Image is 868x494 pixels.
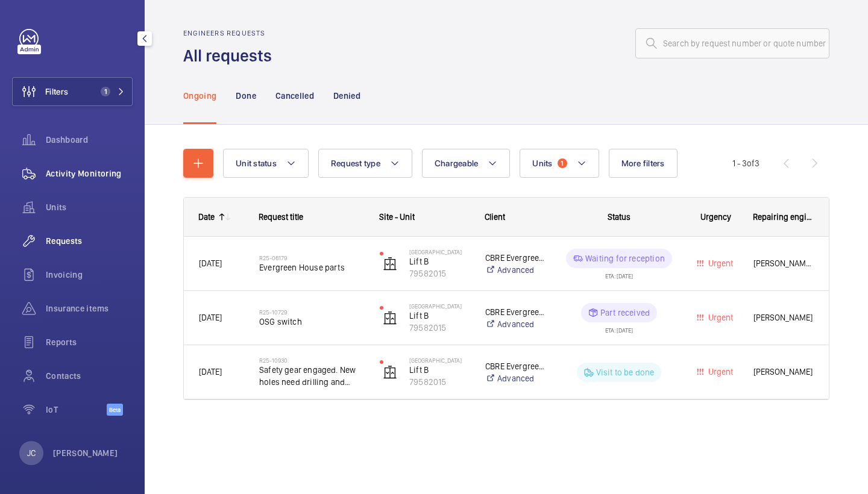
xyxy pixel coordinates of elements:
[409,302,470,310] p: [GEOGRAPHIC_DATA]
[46,370,133,382] span: Contacts
[409,255,470,267] p: Lift B
[621,158,665,168] span: More filters
[46,235,133,247] span: Requests
[753,311,814,325] span: [PERSON_NAME]
[605,268,633,279] div: ETA: [DATE]
[383,311,397,325] img: elevator.svg
[706,258,733,268] span: Urgent
[383,365,397,380] img: elevator.svg
[259,212,303,222] span: Request title
[706,367,733,377] span: Urgent
[485,318,545,330] a: Advanced
[12,77,133,106] button: Filters1
[596,366,655,378] p: Visit to be done
[259,364,364,388] span: Safety gear engaged. New holes need drilling and tapping for osg switch
[331,158,380,168] span: Request type
[609,149,678,178] button: More filters
[259,308,364,316] h2: R25-10729
[46,201,133,213] span: Units
[199,313,222,322] span: [DATE]
[379,212,415,222] span: Site - Unit
[199,367,222,377] span: [DATE]
[318,149,412,178] button: Request type
[485,212,505,222] span: Client
[520,149,599,178] button: Units1
[635,28,829,58] input: Search by request number or quote number
[409,322,470,334] p: 79582015
[236,90,256,102] p: Done
[409,376,470,388] p: 79582015
[46,134,133,146] span: Dashboard
[184,291,829,345] div: Press SPACE to select this row.
[706,313,733,322] span: Urgent
[183,29,279,37] h2: Engineers requests
[183,90,216,102] p: Ongoing
[45,86,68,98] span: Filters
[753,257,814,270] span: [PERSON_NAME] [PERSON_NAME]
[485,252,545,264] p: CBRE Evergreen House
[409,248,470,255] p: [GEOGRAPHIC_DATA]
[101,87,110,96] span: 1
[198,212,215,222] div: Date
[275,90,314,102] p: Cancelled
[409,267,470,280] p: 79582015
[223,149,309,178] button: Unit status
[605,322,633,333] div: ETA: [DATE]
[700,212,731,222] span: Urgency
[46,269,133,281] span: Invoicing
[183,45,279,67] h1: All requests
[259,357,364,364] h2: R25-10930
[485,264,545,276] a: Advanced
[46,167,133,180] span: Activity Monitoring
[435,158,479,168] span: Chargeable
[27,447,36,459] p: JC
[236,158,277,168] span: Unit status
[585,252,665,264] p: Waiting for reception
[753,365,814,379] span: [PERSON_NAME]
[184,345,829,399] div: Press SPACE to select this row.
[259,254,364,261] h2: R25-06179
[46,302,133,314] span: Insurance items
[485,372,545,384] a: Advanced
[747,158,755,168] span: of
[532,158,552,168] span: Units
[199,258,222,268] span: [DATE]
[558,158,567,168] span: 1
[485,306,545,318] p: CBRE Evergreen House
[107,404,123,416] span: Beta
[259,261,364,274] span: Evergreen House parts
[53,447,118,459] p: [PERSON_NAME]
[422,149,511,178] button: Chargeable
[46,404,107,416] span: IoT
[184,237,829,291] div: Press SPACE to select this row.
[608,212,631,222] span: Status
[485,360,545,372] p: CBRE Evergreen House
[732,159,759,167] span: 1 - 3 3
[333,90,360,102] p: Denied
[409,357,470,364] p: [GEOGRAPHIC_DATA]
[600,307,650,319] p: Part received
[409,310,470,322] p: Lift B
[46,336,133,348] span: Reports
[259,316,364,328] span: OSG switch
[753,212,814,222] span: Repairing engineer
[409,364,470,376] p: Lift B
[383,257,397,271] img: elevator.svg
